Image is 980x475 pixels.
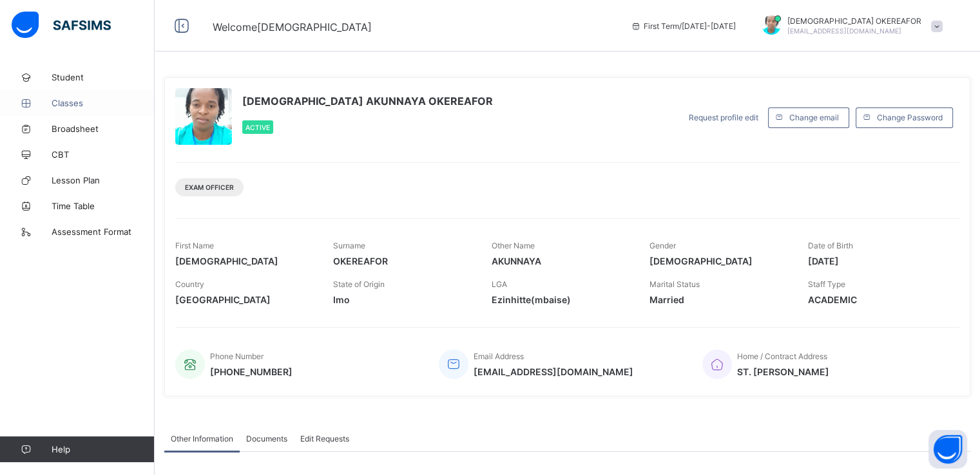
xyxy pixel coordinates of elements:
span: Classes [52,98,155,108]
span: Married [649,294,788,305]
span: Staff Type [808,279,845,289]
div: GOD'STIMEOKEREAFOR [749,15,949,37]
span: Marital Status [649,279,700,289]
span: Broadsheet [52,124,155,134]
span: Country [175,279,204,289]
span: [DEMOGRAPHIC_DATA] [175,256,314,266]
span: Exam Officer [185,183,234,191]
span: Edit Requests [300,434,349,443]
span: Date of Birth [808,241,853,250]
span: [DATE] [808,256,946,266]
span: Imo [333,294,472,305]
span: Documents [246,434,287,443]
span: Phone Number [210,351,264,361]
span: Email Address [474,351,524,361]
span: Gender [649,241,676,250]
span: [GEOGRAPHIC_DATA] [175,294,314,305]
span: CBT [52,149,155,160]
span: Assessment Format [52,227,155,237]
span: [PHONE_NUMBER] [210,366,293,377]
span: Change Password [877,113,943,122]
span: [EMAIL_ADDRESS][DOMAIN_NAME] [474,366,633,377]
span: Request profile edit [689,113,758,122]
span: Help [52,444,154,454]
span: AKUNNAYA [492,256,630,266]
span: [DEMOGRAPHIC_DATA] OKEREAFOR [787,16,921,26]
img: safsims [12,12,111,39]
span: Home / Contract Address [737,351,827,361]
span: ACADEMIC [808,294,946,305]
span: State of Origin [333,279,385,289]
span: [DEMOGRAPHIC_DATA] [649,256,788,266]
span: Student [52,72,155,82]
span: First Name [175,241,214,250]
span: Lesson Plan [52,175,155,185]
span: Other Name [492,241,535,250]
span: Ezinhitte(mbaise) [492,294,630,305]
span: Surname [333,241,365,250]
span: LGA [492,279,507,289]
span: [DEMOGRAPHIC_DATA] AKUNNAYA OKEREAFOR [242,95,493,107]
span: Welcome [DEMOGRAPHIC_DATA] [213,21,372,33]
span: session/term information [631,21,736,31]
span: ST. [PERSON_NAME] [737,366,829,377]
button: Open asap [928,430,967,469]
span: [EMAIL_ADDRESS][DOMAIN_NAME] [787,27,901,35]
span: Change email [789,113,839,122]
span: Other Information [171,434,233,443]
span: Active [245,124,270,131]
span: Time Table [52,201,155,211]
span: OKEREAFOR [333,256,472,266]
